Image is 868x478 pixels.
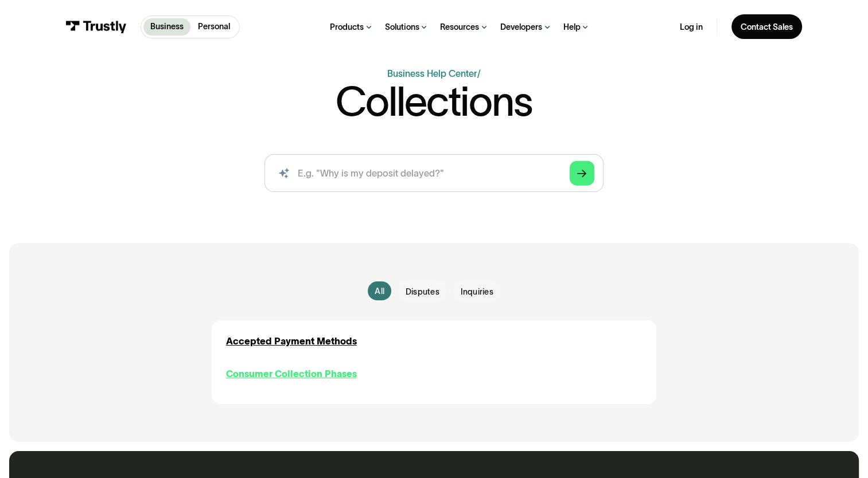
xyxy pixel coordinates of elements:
form: Email Form [212,280,656,301]
p: Personal [198,21,230,33]
div: / [477,68,481,79]
a: Contact Sales [731,14,803,39]
input: search [264,154,604,191]
div: All [375,285,384,297]
div: Developers [500,22,542,33]
div: Resources [440,22,479,33]
a: Accepted Payment Methods [226,334,357,348]
a: Log in [680,22,703,33]
img: Trustly Logo [66,21,127,33]
a: All [368,281,391,300]
span: Inquiries [460,286,493,297]
div: Help [563,22,581,33]
a: Personal [190,18,236,36]
div: Products [330,22,364,33]
div: Solutions [385,22,419,33]
form: Search [264,154,604,191]
span: Disputes [406,286,439,297]
div: Contact Sales [741,22,793,33]
p: Business [150,21,184,33]
a: Business Help Center [387,68,477,79]
h1: Collections [336,81,532,122]
a: Consumer Collection Phases [226,367,357,381]
a: Business [143,18,190,36]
